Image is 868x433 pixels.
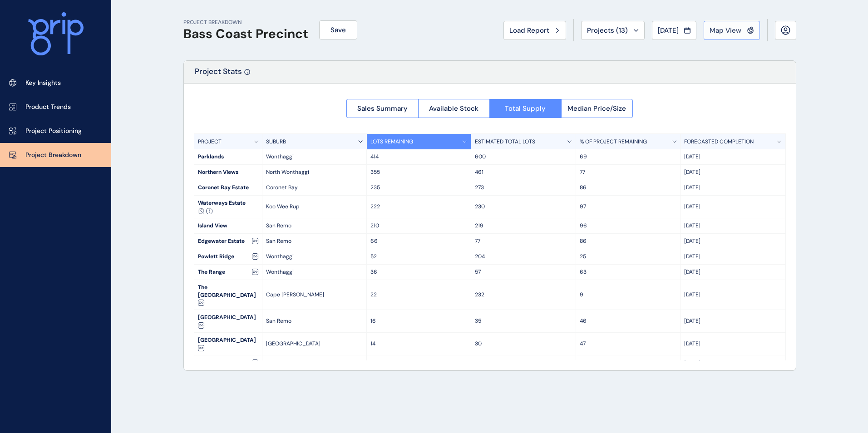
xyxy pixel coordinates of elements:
[652,21,696,40] button: [DATE]
[370,291,467,299] p: 22
[580,153,676,161] p: 69
[684,317,781,325] p: [DATE]
[684,184,781,192] p: [DATE]
[475,153,572,161] p: 600
[198,138,222,146] p: PROJECT
[266,237,363,245] p: San Remo
[684,359,781,367] p: [DATE]
[194,234,262,249] div: Edgewater Estate
[475,237,572,245] p: 77
[194,355,262,370] div: Seabliss
[346,99,418,118] button: Sales Summary
[370,222,467,230] p: 210
[580,268,676,276] p: 63
[370,168,467,176] p: 355
[266,138,286,146] p: SUBURB
[580,237,676,245] p: 86
[475,222,572,230] p: 219
[475,203,572,211] p: 230
[684,222,781,230] p: [DATE]
[580,317,676,325] p: 46
[319,20,357,39] button: Save
[580,203,676,211] p: 97
[370,340,467,348] p: 14
[266,168,363,176] p: North Wonthaggi
[475,291,572,299] p: 232
[684,168,781,176] p: [DATE]
[475,268,572,276] p: 57
[684,268,781,276] p: [DATE]
[475,253,572,261] p: 204
[266,359,363,367] p: Corinella
[580,359,676,367] p: 35
[580,340,676,348] p: 47
[194,196,262,218] div: Waterways Estate
[194,280,262,310] div: The [GEOGRAPHIC_DATA]
[684,340,781,348] p: [DATE]
[509,26,549,35] span: Load Report
[194,310,262,332] div: [GEOGRAPHIC_DATA]
[266,291,363,299] p: Cape [PERSON_NAME]
[658,26,679,35] span: [DATE]
[581,21,645,40] button: Projects (13)
[25,127,82,136] p: Project Positioning
[25,151,81,160] p: Project Breakdown
[580,184,676,192] p: 86
[330,25,346,34] span: Save
[475,340,572,348] p: 30
[370,184,467,192] p: 235
[580,168,676,176] p: 77
[684,237,781,245] p: [DATE]
[266,268,363,276] p: Wonthaggi
[266,184,363,192] p: Coronet Bay
[266,203,363,211] p: Koo Wee Rup
[370,203,467,211] p: 222
[684,153,781,161] p: [DATE]
[194,249,262,264] div: Powlett Ridge
[25,79,61,88] p: Key Insights
[370,253,467,261] p: 52
[580,222,676,230] p: 96
[266,253,363,261] p: Wonthaggi
[684,203,781,211] p: [DATE]
[370,237,467,245] p: 66
[580,291,676,299] p: 9
[561,99,633,118] button: Median Price/Size
[503,21,566,40] button: Load Report
[266,340,363,348] p: [GEOGRAPHIC_DATA]
[475,138,535,146] p: ESTIMATED TOTAL LOTS
[580,138,647,146] p: % OF PROJECT REMAINING
[489,99,561,118] button: Total Supply
[684,291,781,299] p: [DATE]
[183,19,308,26] p: PROJECT BREAKDOWN
[266,317,363,325] p: San Remo
[25,103,71,112] p: Product Trends
[429,104,478,113] span: Available Stock
[475,317,572,325] p: 35
[194,165,262,180] div: Northern Views
[684,253,781,261] p: [DATE]
[370,138,413,146] p: LOTS REMAINING
[710,26,741,35] span: Map View
[475,184,572,192] p: 273
[266,153,363,161] p: Wonthaggi
[357,104,408,113] span: Sales Summary
[587,26,628,35] span: Projects ( 13 )
[194,149,262,164] div: Parklands
[370,268,467,276] p: 36
[684,138,754,146] p: FORECASTED COMPLETION
[266,222,363,230] p: San Remo
[580,253,676,261] p: 25
[194,265,262,280] div: The Range
[475,168,572,176] p: 461
[475,359,572,367] p: 31
[567,104,626,113] span: Median Price/Size
[370,317,467,325] p: 16
[704,21,760,40] button: Map View
[194,218,262,233] div: Island View
[183,26,308,42] h1: Bass Coast Precinct
[370,359,467,367] p: 11
[418,99,490,118] button: Available Stock
[194,333,262,355] div: [GEOGRAPHIC_DATA]
[194,180,262,195] div: Coronet Bay Estate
